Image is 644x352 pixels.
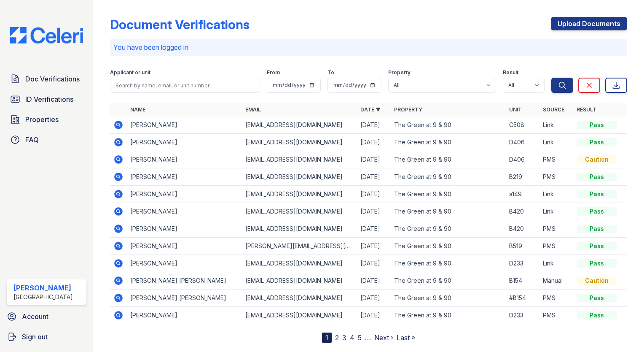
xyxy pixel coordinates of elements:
[357,116,391,134] td: [DATE]
[391,203,506,220] td: The Green at 9 & 90
[127,238,242,255] td: [PERSON_NAME]
[539,168,573,186] td: PMS
[577,225,617,233] div: Pass
[342,333,346,342] a: 3
[506,307,539,324] td: D233
[335,333,339,342] a: 2
[506,116,539,134] td: C508
[113,42,624,52] p: You have been logged in
[127,255,242,272] td: [PERSON_NAME]
[577,121,617,129] div: Pass
[357,203,391,220] td: [DATE]
[391,186,506,203] td: The Green at 9 & 90
[539,186,573,203] td: Link
[577,276,617,285] div: Caution
[110,69,150,76] label: Applicant or unit
[127,307,242,324] td: [PERSON_NAME]
[577,242,617,250] div: Pass
[539,134,573,151] td: Link
[391,220,506,238] td: The Green at 9 & 90
[577,294,617,302] div: Pass
[577,190,617,198] div: Pass
[245,106,261,113] a: Email
[25,74,80,84] span: Doc Verifications
[3,308,90,325] a: Account
[391,168,506,186] td: The Green at 9 & 90
[539,116,573,134] td: Link
[3,27,90,43] img: CE_Logo_Blue-a8612792a0a2168367f1c8372b55b34899dd931a85d93a1a3d3e32e68fde9ad4.png
[357,255,391,272] td: [DATE]
[506,272,539,290] td: B154
[577,259,617,268] div: Pass
[267,69,280,76] label: From
[7,91,86,108] a: ID Verifications
[391,272,506,290] td: The Green at 9 & 90
[127,290,242,307] td: [PERSON_NAME] [PERSON_NAME]
[25,114,59,125] span: Properties
[357,151,391,168] td: [DATE]
[391,151,506,168] td: The Green at 9 & 90
[374,333,393,342] a: Next ›
[127,116,242,134] td: [PERSON_NAME]
[13,283,73,293] div: [PERSON_NAME]
[577,311,617,320] div: Pass
[539,290,573,307] td: PMS
[13,293,73,301] div: [GEOGRAPHIC_DATA]
[391,255,506,272] td: The Green at 9 & 90
[391,238,506,255] td: The Green at 9 & 90
[350,333,354,342] a: 4
[551,17,627,30] a: Upload Documents
[130,106,145,113] a: Name
[391,307,506,324] td: The Green at 9 & 90
[127,151,242,168] td: [PERSON_NAME]
[127,134,242,151] td: [PERSON_NAME]
[7,111,86,128] a: Properties
[365,333,371,343] span: …
[539,272,573,290] td: Manual
[394,106,422,113] a: Property
[242,238,357,255] td: [PERSON_NAME][EMAIL_ADDRESS][DOMAIN_NAME]
[357,186,391,203] td: [DATE]
[7,70,86,87] a: Doc Verifications
[242,307,357,324] td: [EMAIL_ADDRESS][DOMAIN_NAME]
[577,173,617,181] div: Pass
[242,186,357,203] td: [EMAIL_ADDRESS][DOMAIN_NAME]
[397,333,415,342] a: Last »
[357,168,391,186] td: [DATE]
[506,186,539,203] td: a149
[127,186,242,203] td: [PERSON_NAME]
[7,131,86,148] a: FAQ
[242,290,357,307] td: [EMAIL_ADDRESS][DOMAIN_NAME]
[577,155,617,164] div: Caution
[242,116,357,134] td: [EMAIL_ADDRESS][DOMAIN_NAME]
[25,135,39,145] span: FAQ
[357,307,391,324] td: [DATE]
[506,290,539,307] td: #B154
[322,333,332,343] div: 1
[127,272,242,290] td: [PERSON_NAME] [PERSON_NAME]
[242,255,357,272] td: [EMAIL_ADDRESS][DOMAIN_NAME]
[22,311,48,322] span: Account
[509,106,522,113] a: Unit
[242,168,357,186] td: [EMAIL_ADDRESS][DOMAIN_NAME]
[388,69,411,76] label: Property
[25,94,73,104] span: ID Verifications
[506,168,539,186] td: B219
[506,238,539,255] td: B519
[506,203,539,220] td: B420
[506,220,539,238] td: B420
[539,220,573,238] td: PMS
[391,116,506,134] td: The Green at 9 & 90
[506,134,539,151] td: D406
[242,220,357,238] td: [EMAIL_ADDRESS][DOMAIN_NAME]
[358,333,362,342] a: 5
[503,69,518,76] label: Result
[127,220,242,238] td: [PERSON_NAME]
[539,151,573,168] td: PMS
[543,106,564,113] a: Source
[357,220,391,238] td: [DATE]
[539,203,573,220] td: Link
[357,290,391,307] td: [DATE]
[242,203,357,220] td: [EMAIL_ADDRESS][DOMAIN_NAME]
[506,255,539,272] td: D233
